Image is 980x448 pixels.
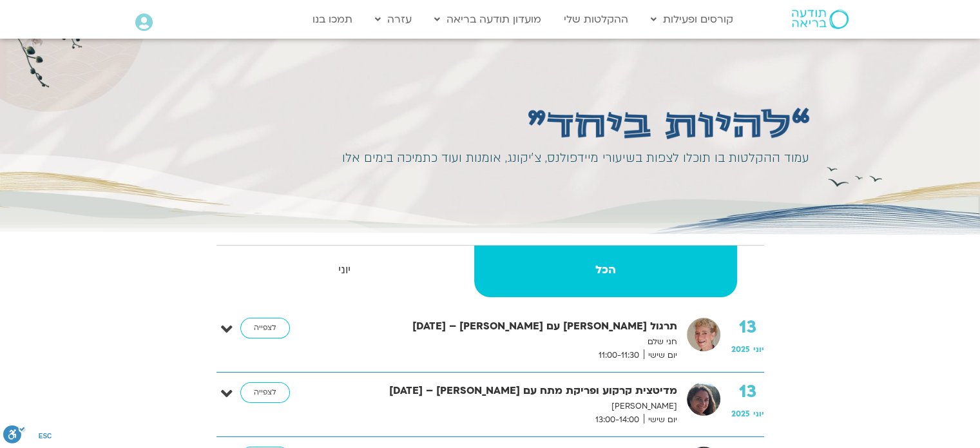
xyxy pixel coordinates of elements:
strong: תרגול [PERSON_NAME] עם [PERSON_NAME] – [DATE] [339,318,677,335]
a: הכל [474,246,737,297]
span: יוני [753,344,764,355]
a: תמכו בנו [306,7,359,32]
span: 2025 [731,409,750,419]
a: יוני [218,246,472,297]
span: יוני [753,409,764,419]
img: תודעה בריאה [792,10,849,29]
span: 13:00-14:00 [591,413,644,427]
a: קורסים ופעילות [644,7,740,32]
span: יום שישי [644,349,677,362]
strong: מדיטצית קרקוע ופריקת מתח עם [PERSON_NAME] – [DATE] [339,382,677,400]
div: עמוד ההקלטות בו תוכלו לצפות בשיעורי מיידפולנס, צ׳יקונג, אומנות ועוד כתמיכה בימים אלו​ [331,148,809,169]
strong: יוני [218,260,472,280]
span: יום שישי [644,413,677,427]
a: עזרה [369,7,418,32]
p: חני שלם [339,335,677,349]
strong: 13 [731,382,764,402]
strong: הכל [474,260,737,280]
span: 11:00-11:30 [594,349,644,362]
strong: 13 [731,318,764,337]
span: 2025 [731,344,750,355]
a: לצפייה [240,318,290,338]
a: ההקלטות שלי [557,7,635,32]
a: מועדון תודעה בריאה [428,7,548,32]
a: לצפייה [240,382,290,403]
p: [PERSON_NAME] [339,400,677,413]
